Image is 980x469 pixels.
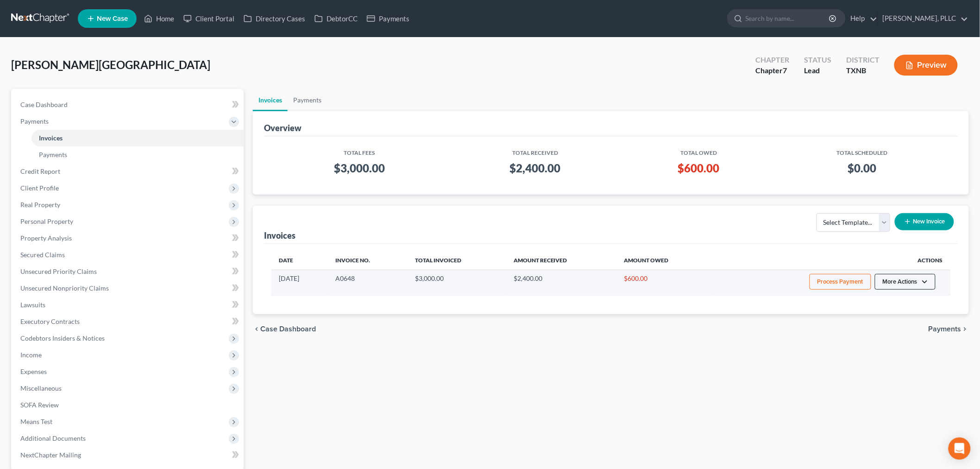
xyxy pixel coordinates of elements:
a: Executory Contracts [13,313,244,330]
h3: $2,400.00 [455,161,616,176]
i: chevron_left [253,325,260,333]
span: New Case [97,15,128,22]
span: Real Property [20,201,60,209]
span: [PERSON_NAME][GEOGRAPHIC_DATA] [11,58,210,71]
span: Client Profile [20,184,59,192]
span: Payments [20,117,49,125]
td: A0648 [328,270,408,296]
th: Total Fees [271,144,447,157]
a: SOFA Review [13,397,244,413]
div: TXNB [846,65,879,76]
button: chevron_left Case Dashboard [253,325,316,333]
th: Total Scheduled [774,144,950,157]
span: Payments [929,325,961,333]
span: NextChapter Mailing [20,451,81,459]
a: Property Analysis [13,230,244,247]
span: Payments [39,151,67,158]
button: Process Payment [810,274,871,290]
button: Payments chevron_right [929,325,969,333]
th: Date [271,251,328,270]
span: Executory Contracts [20,317,80,325]
i: chevron_right [961,325,969,333]
h3: $600.00 [631,161,767,176]
div: Chapter [755,65,789,76]
a: Invoices [253,89,288,111]
span: Expenses [20,368,47,375]
td: [DATE] [271,270,328,296]
div: Status [804,55,831,65]
div: Overview [264,122,302,133]
a: Help [846,10,877,27]
a: Home [139,10,179,27]
a: Payments [288,89,327,111]
span: Unsecured Priority Claims [20,267,97,275]
a: DebtorCC [310,10,362,27]
span: Additional Documents [20,434,86,442]
a: NextChapter Mailing [13,447,244,463]
span: Income [20,351,42,359]
span: Unsecured Nonpriority Claims [20,284,109,292]
div: Invoices [264,230,295,241]
td: $2,400.00 [506,270,616,296]
a: Lawsuits [13,297,244,313]
span: SOFA Review [20,401,59,409]
h3: $0.00 [782,161,943,176]
span: Property Analysis [20,234,72,242]
a: Client Portal [179,10,239,27]
button: New Invoice [895,213,954,230]
button: Preview [894,55,958,76]
th: Invoice No. [328,251,408,270]
span: Invoices [39,134,63,142]
a: Payments [362,10,414,27]
h3: $3,000.00 [279,161,440,176]
a: Unsecured Priority Claims [13,263,244,280]
a: Invoices [31,130,244,146]
th: Total Received [447,144,623,157]
span: Case Dashboard [20,101,68,108]
th: Total Owed [623,144,774,157]
span: 7 [783,66,787,75]
span: Secured Claims [20,251,65,259]
div: District [846,55,879,65]
th: Actions [712,251,950,270]
a: Directory Cases [239,10,310,27]
span: Case Dashboard [260,325,316,333]
a: Unsecured Nonpriority Claims [13,280,244,297]
div: Open Intercom Messenger [949,437,971,460]
th: Amount Owed [616,251,712,270]
th: Amount Received [506,251,616,270]
span: Codebtors Insiders & Notices [20,334,105,342]
td: $3,000.00 [408,270,506,296]
a: Case Dashboard [13,96,244,113]
a: Secured Claims [13,247,244,263]
th: Total Invoiced [408,251,506,270]
div: Chapter [755,55,789,65]
td: $600.00 [616,270,712,296]
span: Personal Property [20,217,73,225]
a: Payments [31,146,244,163]
a: [PERSON_NAME], PLLC [878,10,968,27]
a: Credit Report [13,163,244,180]
span: Miscellaneous [20,384,62,392]
span: Credit Report [20,167,60,175]
div: Lead [804,65,831,76]
button: More Actions [875,274,936,290]
span: Lawsuits [20,301,45,309]
input: Search by name... [746,10,830,27]
span: Means Test [20,418,52,425]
